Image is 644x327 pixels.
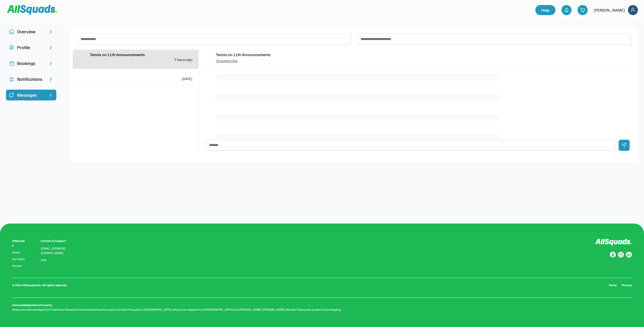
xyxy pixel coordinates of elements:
[9,77,14,82] img: Icon%20copy%204.svg
[203,133,213,143] img: yH5BAEAAAAALAAAAAABAAEAAAIBRAA7
[12,307,632,312] div: AllSquads acknowledges the Traditional Owners of the land where we live, learn and work throughou...
[564,8,569,13] img: bell-03%20%281%29.svg
[216,52,270,58] div: Tennis on 11th Announcements
[609,283,617,287] a: Terms
[203,53,213,63] img: yH5BAEAAAAALAAAAAABAAEAAAIBRAA7
[17,76,45,83] div: Notifications
[12,257,26,261] a: Our Clubs
[12,251,26,254] a: About
[12,264,26,268] a: Players
[17,92,45,98] div: Messages
[594,7,625,13] div: [PERSON_NAME]
[618,252,624,258] img: Group%20copy%207.svg
[41,239,72,243] div: Contact & Support
[203,113,213,123] img: yH5BAEAAAAALAAAAAABAAEAAAIBRAA7
[203,93,213,103] img: yH5BAEAAAAALAAAAAABAAEAAAIBRAA7
[76,72,87,83] img: yH5BAEAAAAALAAAAAABAAEAAAIBRAA7
[622,283,632,287] a: Privacy
[90,52,192,58] div: Tennis on 11th Announcements
[48,45,53,50] img: chevron-right.svg
[48,61,53,66] img: chevron-right.svg
[48,77,53,82] img: chevron-right.svg
[628,5,638,15] img: Frame%2018.svg
[9,45,14,50] img: user-circle.svg
[7,5,57,15] img: Squad%20Logo.svg
[41,246,72,255] div: [EMAIL_ADDRESS][DOMAIN_NAME]
[595,239,632,246] img: Logo%20inverted.svg
[76,54,87,65] img: yH5BAEAAAAALAAAAAABAAEAAAIBRAA7
[174,58,192,61] div: 7 hours ago
[203,73,213,83] img: yH5BAEAAAAALAAAAAABAAEAAAIBRAA7
[17,60,45,67] div: Bookings
[626,252,632,258] img: Group%20copy%206.svg
[41,258,47,262] a: Help
[48,93,53,98] img: chevron-right%20copy%203.svg
[17,44,45,51] div: Profile
[580,8,585,13] img: shopping-cart-01%20%281%29.svg
[610,252,616,258] img: Group%20copy%208.svg
[9,93,14,98] img: Icon%20%2821%29.svg
[9,29,14,34] img: Icon%20copy%2010.svg
[182,77,192,81] div: [DATE]
[12,283,67,287] div: © 2024 AllSquads Inc. All rights reserved.
[48,29,53,34] img: chevron-right.svg
[12,303,52,307] div: Acknowledgement of Country
[9,61,14,66] img: Icon%20copy%202.svg
[535,5,555,15] a: Help
[17,28,45,35] div: Overview
[12,239,26,248] div: AllSquads
[216,58,237,64] div: Unsubscribe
